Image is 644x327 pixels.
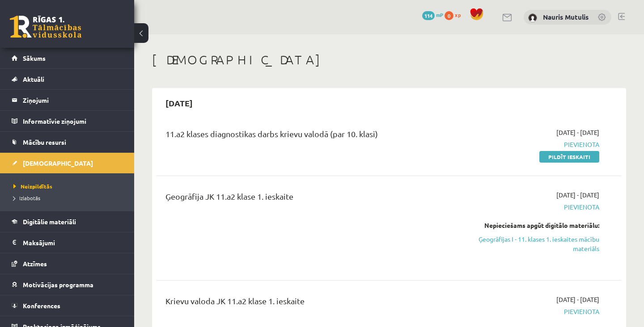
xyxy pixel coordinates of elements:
a: Motivācijas programma [12,274,123,295]
a: Pildīt ieskaiti [539,151,599,163]
span: xp [455,11,461,18]
span: Izlabotās [13,194,40,201]
div: Krievu valoda JK 11.a2 klase 1. ieskaite [165,295,450,311]
span: Motivācijas programma [23,281,93,289]
a: Rīgas 1. Tālmācības vidusskola [10,16,81,38]
h2: [DATE] [157,92,202,113]
a: Nauris Mutulis [543,13,589,21]
a: Mācību resursi [12,132,123,152]
a: Konferences [12,295,123,316]
span: Neizpildītās [13,183,52,190]
span: Sākums [23,54,46,62]
span: Digitālie materiāli [23,218,76,226]
div: Ģeogrāfija JK 11.a2 klase 1. ieskaite [165,190,450,207]
span: Atzīmes [23,260,47,268]
span: [DATE] - [DATE] [556,128,599,137]
a: 0 xp [445,11,465,18]
span: Pievienota [464,307,599,316]
legend: Informatīvie ziņojumi [23,111,123,131]
legend: Maksājumi [23,232,123,253]
a: Digitālie materiāli [12,211,123,232]
a: 114 mP [422,11,443,18]
div: Nepieciešams apgūt digitālo materiālu: [464,221,599,230]
span: Aktuāli [23,75,44,83]
a: Ziņojumi [12,90,123,110]
legend: Ziņojumi [23,90,123,110]
a: Maksājumi [12,232,123,253]
a: Atzīmes [12,253,123,274]
span: [DATE] - [DATE] [556,190,599,200]
div: 11.a2 klases diagnostikas darbs krievu valodā (par 10. klasi) [165,128,450,144]
a: Sākums [12,48,123,68]
span: 0 [445,11,453,20]
a: [DEMOGRAPHIC_DATA] [12,153,123,173]
a: Ģeogrāfijas I - 11. klases 1. ieskaites mācību materiāls [464,235,599,253]
a: Neizpildītās [13,182,125,190]
a: Aktuāli [12,69,123,89]
span: Mācību resursi [23,138,66,146]
span: 114 [422,11,435,20]
a: Informatīvie ziņojumi [12,111,123,131]
span: Konferences [23,302,60,310]
span: Pievienota [464,202,599,212]
span: Pievienota [464,140,599,149]
span: [DATE] - [DATE] [556,295,599,304]
span: mP [436,11,443,18]
h1: [DEMOGRAPHIC_DATA] [152,52,626,67]
span: [DEMOGRAPHIC_DATA] [23,159,93,167]
img: Nauris Mutulis [528,13,537,22]
a: Izlabotās [13,194,125,202]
